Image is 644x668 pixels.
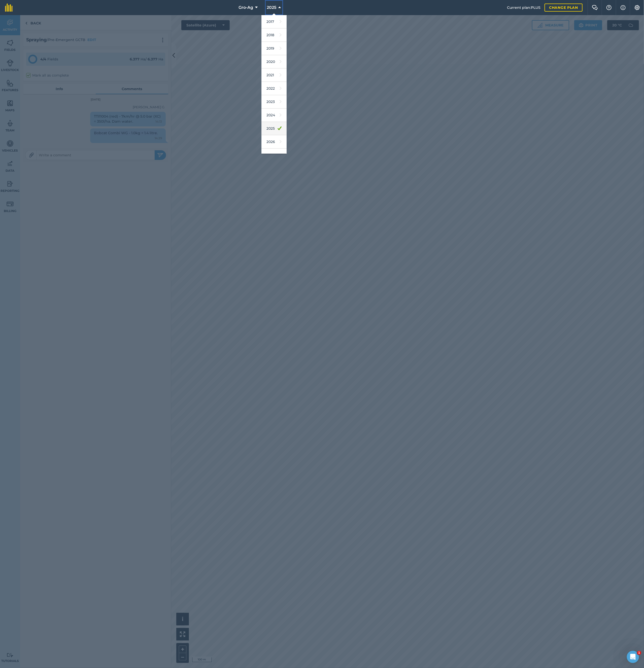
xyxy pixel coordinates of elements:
a: 2024 [261,109,287,122]
a: 2026 [261,135,287,149]
span: Gro-Ag [239,5,253,11]
a: 2019 [261,42,287,55]
iframe: Intercom live chat [627,651,639,663]
a: Change plan [545,4,583,12]
img: A cog icon [634,5,640,10]
a: 2018 [261,28,287,42]
img: fieldmargin Logo [5,4,13,12]
a: 2020 [261,55,287,68]
img: Two speech bubbles overlapping with the left bubble in the forefront [592,5,598,10]
span: 1 [637,651,641,655]
a: 2021 [261,68,287,82]
a: 2023 [261,95,287,109]
a: 2017 [261,15,287,28]
span: Current plan : PLUS [507,5,540,10]
span: 2025 [267,5,277,11]
img: svg+xml;base64,PHN2ZyB4bWxucz0iaHR0cDovL3d3dy53My5vcmcvMjAwMC9zdmciIHdpZHRoPSIxNyIgaGVpZ2h0PSIxNy... [621,5,626,11]
a: 2025 [261,122,287,135]
img: A question mark icon [606,5,612,10]
a: 2027 [261,149,287,162]
a: 2022 [261,82,287,95]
